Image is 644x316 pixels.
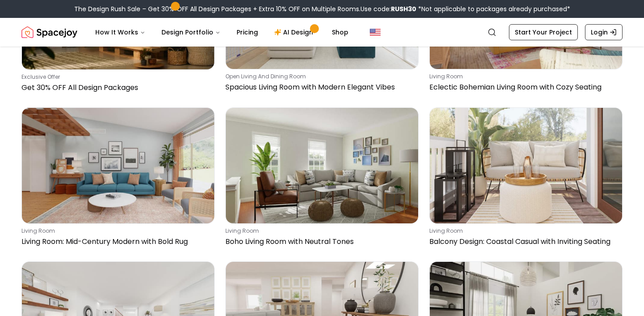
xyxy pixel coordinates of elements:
p: living room [225,227,415,235]
a: Login [585,24,623,40]
a: Living Room: Mid-Century Modern with Bold Rugliving roomLiving Room: Mid-Century Modern with Bold... [21,107,215,251]
p: Exclusive Offer [21,73,211,81]
div: The Design Rush Sale – Get 30% OFF All Design Packages + Extra 10% OFF on Multiple Rooms. [74,4,570,13]
button: How It Works [88,23,153,41]
b: RUSH30 [391,4,416,13]
span: Use code: [360,4,416,13]
nav: Main [88,23,356,41]
p: Living Room: Mid-Century Modern with Bold Rug [21,236,211,247]
img: Balcony Design: Coastal Casual with Inviting Seating [430,108,622,223]
p: Boho Living Room with Neutral Tones [225,236,415,247]
a: Boho Living Room with Neutral Tonesliving roomBoho Living Room with Neutral Tones [225,107,419,251]
a: AI Design [267,23,323,41]
a: Pricing [229,23,265,41]
p: Eclectic Bohemian Living Room with Cozy Seating [429,82,619,93]
img: Boho Living Room with Neutral Tones [226,108,418,223]
nav: Global [21,18,623,47]
p: living room [21,227,211,235]
a: Balcony Design: Coastal Casual with Inviting Seatingliving roomBalcony Design: Coastal Casual wit... [429,107,623,251]
p: living room [429,227,619,235]
a: Start Your Project [509,24,578,40]
a: Shop [325,23,356,41]
img: Spacejoy Logo [21,23,77,41]
p: Balcony Design: Coastal Casual with Inviting Seating [429,236,619,247]
button: Design Portfolio [154,23,228,41]
img: United States [370,27,381,38]
p: living room [429,73,619,80]
p: Spacious Living Room with Modern Elegant Vibes [225,82,415,93]
a: Spacejoy [21,23,77,41]
p: open living and dining room [225,73,415,80]
img: Living Room: Mid-Century Modern with Bold Rug [22,108,214,223]
p: Get 30% OFF All Design Packages [21,82,211,93]
span: *Not applicable to packages already purchased* [416,4,570,13]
